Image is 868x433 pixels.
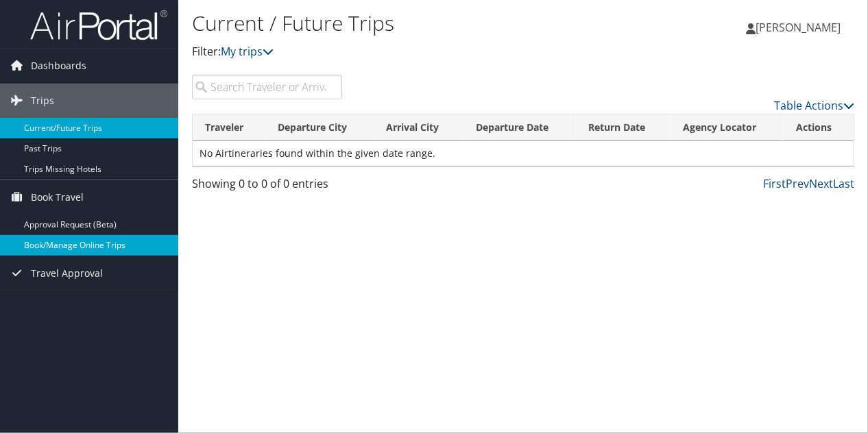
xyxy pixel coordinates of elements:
a: Next [809,176,833,191]
td: No Airtineraries found within the given date range. [193,141,854,166]
div: Showing 0 to 0 of 0 entries [192,175,342,199]
a: Prev [786,176,809,191]
th: Agency Locator: activate to sort column ascending [671,114,784,141]
a: My trips [221,44,274,59]
a: Last [833,176,854,191]
th: Departure Date: activate to sort column descending [463,114,576,141]
span: Dashboards [31,49,86,83]
a: First [763,176,786,191]
img: airportal-logo.png [30,9,167,41]
span: [PERSON_NAME] [756,20,841,35]
a: Table Actions [774,98,854,113]
th: Actions [784,114,854,141]
th: Departure City: activate to sort column ascending [265,114,374,141]
th: Return Date: activate to sort column ascending [576,114,671,141]
th: Traveler: activate to sort column ascending [193,114,265,141]
a: [PERSON_NAME] [746,7,854,48]
span: Travel Approval [31,256,103,290]
p: Filter: [192,43,634,61]
th: Arrival City: activate to sort column ascending [374,114,464,141]
span: Trips [31,84,54,118]
span: Book Travel [31,180,84,214]
h1: Current / Future Trips [192,9,634,38]
input: Search Traveler or Arrival City [192,75,342,99]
